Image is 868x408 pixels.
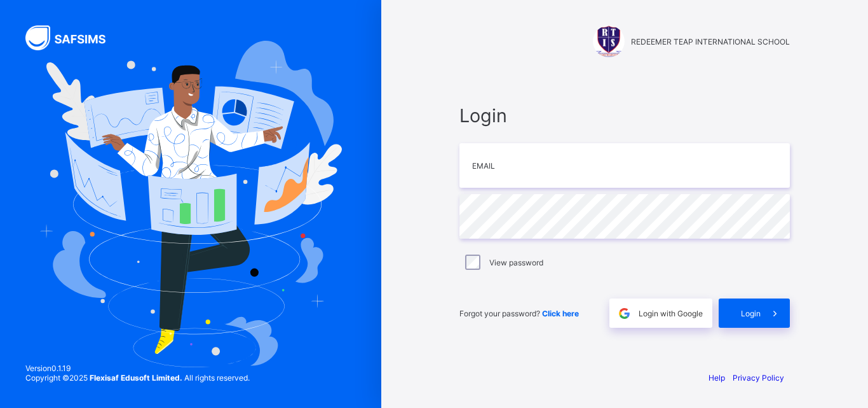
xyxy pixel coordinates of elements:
[25,373,250,383] span: Copyright © 2025 All rights reserved.
[489,258,543,267] label: View password
[631,37,790,46] span: REDEEMER TEAP INTERNATIONAL SCHOOL
[459,104,790,127] span: Login
[90,373,182,383] strong: Flexisaf Edusoft Limited.
[741,309,761,318] span: Login
[639,309,703,318] span: Login with Google
[39,41,342,367] img: Hero Image
[542,309,579,318] a: Click here
[617,306,632,321] img: google.396cfc9801f0270233282035f929180a.svg
[25,363,250,373] span: Version 0.1.19
[733,373,784,383] a: Privacy Policy
[25,25,121,50] img: SAFSIMS Logo
[709,373,725,383] a: Help
[459,309,579,318] span: Forgot your password?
